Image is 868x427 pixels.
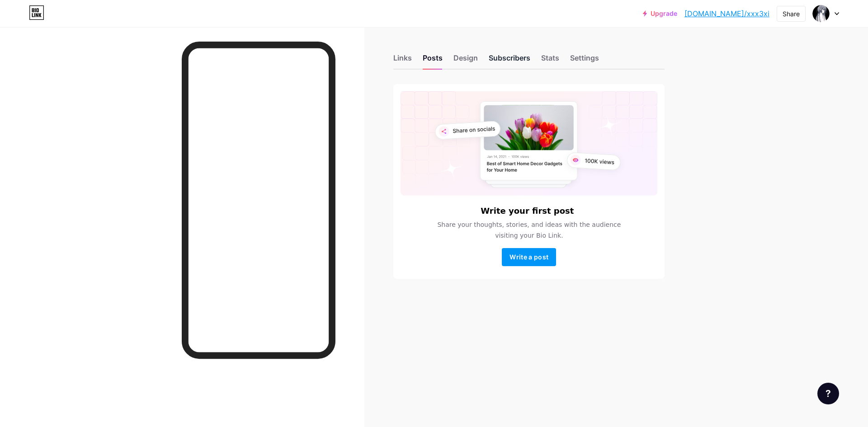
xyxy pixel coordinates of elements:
h6: Write your first post [481,206,574,216]
div: Share [783,9,800,19]
a: [DOMAIN_NAME]/xxx3xi [684,8,769,19]
div: Links [393,52,412,69]
div: Posts [423,52,443,69]
span: Write a post [509,253,548,261]
div: Design [453,52,478,69]
img: mefka [812,5,830,22]
div: Subscribers [489,52,530,69]
a: Upgrade [643,10,677,17]
div: Settings [570,52,599,69]
div: Stats [541,52,559,69]
button: Write a post [502,248,556,266]
span: Share your thoughts, stories, and ideas with the audience visiting your Bio Link. [426,219,632,241]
